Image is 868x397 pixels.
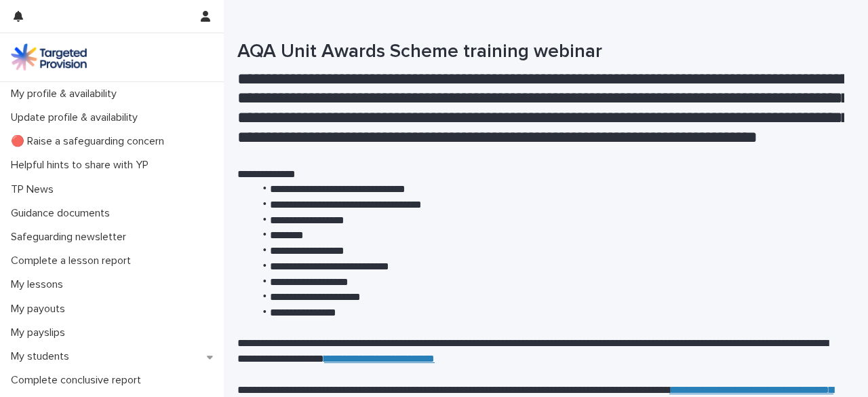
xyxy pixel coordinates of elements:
[5,135,175,148] p: 🔴 Raise a safeguarding concern
[5,303,76,316] p: My payouts
[5,183,64,196] p: TP News
[5,231,137,244] p: Safeguarding newsletter
[11,43,87,71] img: M5nRWzHhSzIhMunXDL62
[5,111,149,124] p: Update profile & availability
[5,350,80,363] p: My students
[5,374,152,387] p: Complete conclusive report
[5,207,121,220] p: Guidance documents
[5,278,74,291] p: My lessons
[237,41,844,64] h1: AQA Unit Awards Scheme training webinar
[5,159,159,172] p: Helpful hints to share with YP
[5,254,142,267] p: Complete a lesson report
[5,88,127,100] p: My profile & availability
[5,326,76,339] p: My payslips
